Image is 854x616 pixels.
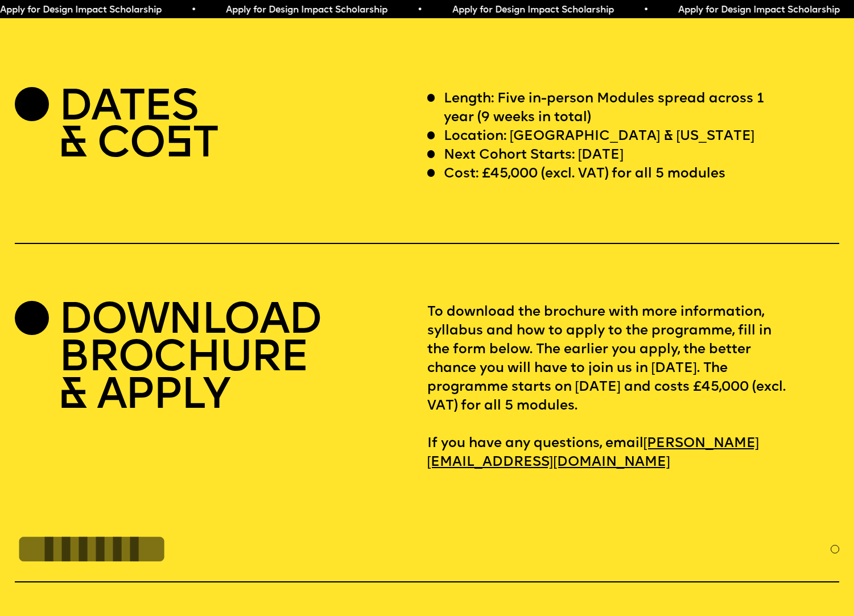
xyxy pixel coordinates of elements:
[427,431,760,476] a: [PERSON_NAME][EMAIL_ADDRESS][DOMAIN_NAME]
[417,6,422,15] span: •
[165,123,192,167] span: S
[643,6,649,15] span: •
[59,303,321,415] h2: DOWNLOAD BROCHURE & APPLY
[427,303,839,472] p: To download the brochure with more information, syllabus and how to apply to the programme, fill ...
[444,146,624,165] p: Next Cohort Starts: [DATE]
[444,165,725,184] p: Cost: £45,000 (excl. VAT) for all 5 modules
[444,90,788,127] p: Length: Five in-person Modules spread across 1 year (9 weeks in total)
[59,90,218,164] h2: DATES & CO T
[191,6,196,15] span: •
[444,127,754,146] p: Location: [GEOGRAPHIC_DATA] & [US_STATE]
